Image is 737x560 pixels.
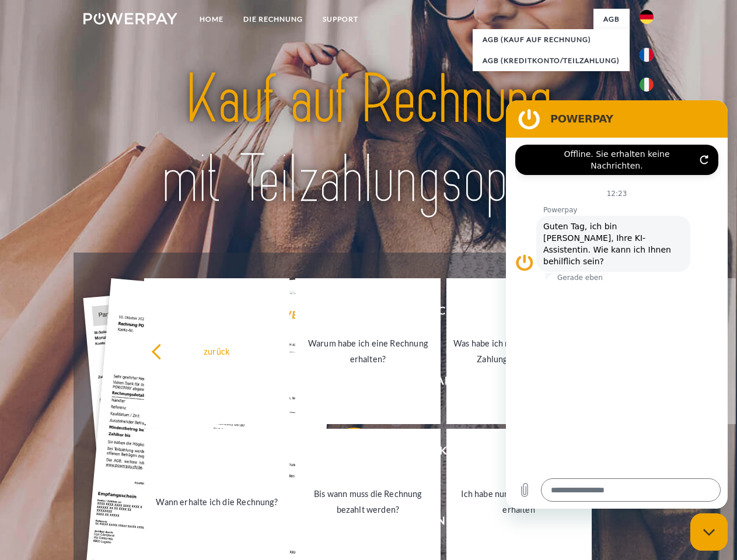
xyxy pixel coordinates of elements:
[453,486,585,517] div: Ich habe nur eine Teillieferung erhalten
[302,486,434,517] div: Bis wann muss die Rechnung bezahlt werden?
[302,335,434,367] div: Warum habe ich eine Rechnung erhalten?
[473,50,630,71] a: AGB (Kreditkonto/Teilzahlung)
[690,513,728,551] iframe: Schaltfläche zum Öffnen des Messaging-Fensters; Konversation läuft
[593,9,630,30] a: agb
[473,29,630,50] a: AGB (Kauf auf Rechnung)
[151,343,282,359] div: zurück
[640,78,654,92] img: it
[190,9,233,30] a: Home
[233,9,313,30] a: DIE RECHNUNG
[446,278,592,424] a: Was habe ich noch offen, ist meine Zahlung eingegangen?
[506,100,728,509] iframe: Messaging-Fenster
[313,9,368,30] a: SUPPORT
[83,13,177,24] img: logo-powerpay-white.svg
[453,335,585,367] div: Was habe ich noch offen, ist meine Zahlung eingegangen?
[640,48,654,62] img: fr
[640,10,654,24] img: de
[151,494,282,509] div: Wann erhalte ich die Rechnung?
[111,56,626,223] img: title-powerpay_de.svg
